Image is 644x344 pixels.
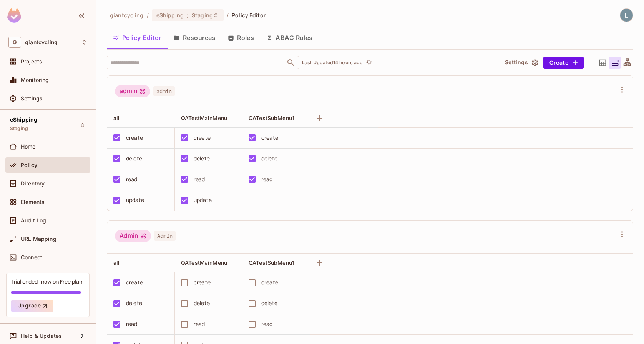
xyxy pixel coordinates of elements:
[154,231,176,241] span: Admin
[181,259,227,266] span: QATestMainMenu
[110,12,144,19] span: the active workspace
[249,259,294,266] span: QATestSubMenu1
[113,259,120,266] span: all
[7,8,21,23] img: SReyMgAAAABJRU5ErkJggg==
[249,115,294,121] span: QATestSubMenu1
[261,134,278,142] div: create
[261,299,277,307] div: delete
[21,95,43,102] span: Settings
[126,196,144,204] div: update
[107,28,168,47] button: Policy Editor
[115,230,151,242] div: Admin
[126,320,138,328] div: read
[21,333,62,339] span: Help & Updates
[126,175,138,184] div: read
[8,37,21,48] span: G
[194,320,205,328] div: read
[25,39,58,45] span: Workspace: giantcycling
[261,320,273,328] div: read
[232,12,266,19] span: Policy Editor
[21,199,45,205] span: Elements
[261,175,273,184] div: read
[147,12,149,19] li: /
[126,154,142,163] div: delete
[227,12,229,19] li: /
[181,115,227,121] span: QATestMainMenu
[11,300,53,312] button: Upgrade
[126,278,143,287] div: create
[156,12,184,19] span: eShipping
[126,134,143,142] div: create
[260,28,319,47] button: ABAC Rules
[21,162,37,168] span: Policy
[11,278,82,285] div: Trial ended- now on Free plan
[10,117,37,123] span: eShipping
[21,217,46,224] span: Audit Log
[21,180,45,187] span: Directory
[21,58,42,65] span: Projects
[126,299,142,307] div: delete
[302,60,363,66] p: Last Updated 14 hours ago
[194,278,211,287] div: create
[186,12,189,18] span: :
[21,144,36,150] span: Home
[192,12,213,19] span: Staging
[115,85,150,97] div: admin
[153,86,175,96] span: admin
[194,154,210,163] div: delete
[363,58,374,67] span: Click to refresh data
[194,134,211,142] div: create
[194,175,205,184] div: read
[10,125,28,132] span: Staging
[21,254,42,261] span: Connect
[543,57,584,69] button: Create
[222,28,260,47] button: Roles
[285,57,296,68] button: Open
[21,77,49,83] span: Monitoring
[502,57,540,69] button: Settings
[261,278,278,287] div: create
[620,9,633,22] img: Lau Charles
[194,196,212,204] div: update
[366,59,372,67] span: refresh
[194,299,210,307] div: delete
[168,28,222,47] button: Resources
[21,236,56,242] span: URL Mapping
[365,58,374,67] button: refresh
[261,154,277,163] div: delete
[113,115,120,121] span: all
